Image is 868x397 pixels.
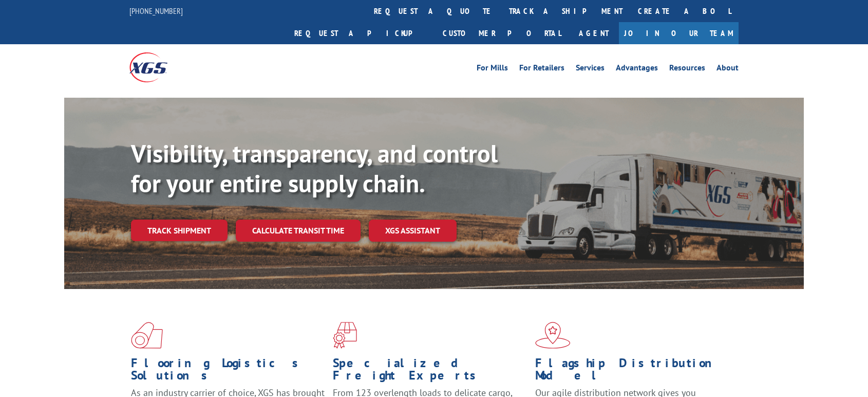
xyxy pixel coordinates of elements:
[435,22,569,44] a: Customer Portal
[576,64,605,75] a: Services
[535,357,729,387] h1: Flagship Distribution Model
[616,64,658,75] a: Advantages
[569,22,619,44] a: Agent
[287,22,435,44] a: Request a pickup
[519,64,564,75] a: For Retailers
[333,357,527,387] h1: Specialized Freight Experts
[535,322,571,349] img: xgs-icon-flagship-distribution-model-red
[619,22,739,44] a: Join Our Team
[669,64,705,75] a: Resources
[333,322,357,349] img: xgs-icon-focused-on-flooring-red
[131,322,163,349] img: xgs-icon-total-supply-chain-intelligence-red
[131,220,228,241] a: Track shipment
[129,6,183,16] a: [PHONE_NUMBER]
[131,357,325,387] h1: Flooring Logistics Solutions
[477,64,508,75] a: For Mills
[236,220,361,242] a: Calculate transit time
[131,137,498,199] b: Visibility, transparency, and control for your entire supply chain.
[369,220,457,242] a: XGS ASSISTANT
[716,64,739,75] a: About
